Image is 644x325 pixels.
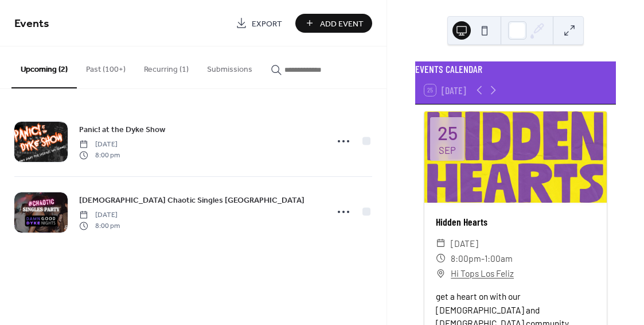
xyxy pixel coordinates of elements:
button: Submissions [198,47,261,87]
span: [DATE] [79,210,120,220]
button: Past (100+) [77,47,135,87]
span: 8:00 pm [79,150,120,160]
span: Events [14,13,49,35]
div: ​ [436,236,446,251]
div: Sep [439,145,456,155]
span: Add Event [320,18,364,30]
span: Export [252,18,282,30]
div: Hidden Hearts [424,214,607,229]
div: 25 [438,123,458,142]
div: EVENTS CALENDAR [415,61,616,76]
span: 1:00am [485,251,513,266]
span: [DATE] [79,140,120,150]
span: [DEMOGRAPHIC_DATA] Chaotic Singles [GEOGRAPHIC_DATA] [79,195,305,207]
div: ​ [436,251,446,266]
a: Export [227,14,291,33]
div: ​ [436,266,446,281]
span: [DATE] [451,236,478,251]
a: Hi Tops Los Feliz [451,266,514,281]
button: Upcoming (2) [11,47,77,88]
button: Recurring (1) [135,47,198,87]
a: [DEMOGRAPHIC_DATA] Chaotic Singles [GEOGRAPHIC_DATA] [79,194,305,207]
span: Panic! at the Dyke Show [79,124,165,136]
a: Panic! at the Dyke Show [79,123,165,136]
span: 8:00pm [451,251,481,266]
span: - [481,251,485,266]
span: 8:00 pm [79,220,120,231]
button: Add Event [295,14,372,33]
